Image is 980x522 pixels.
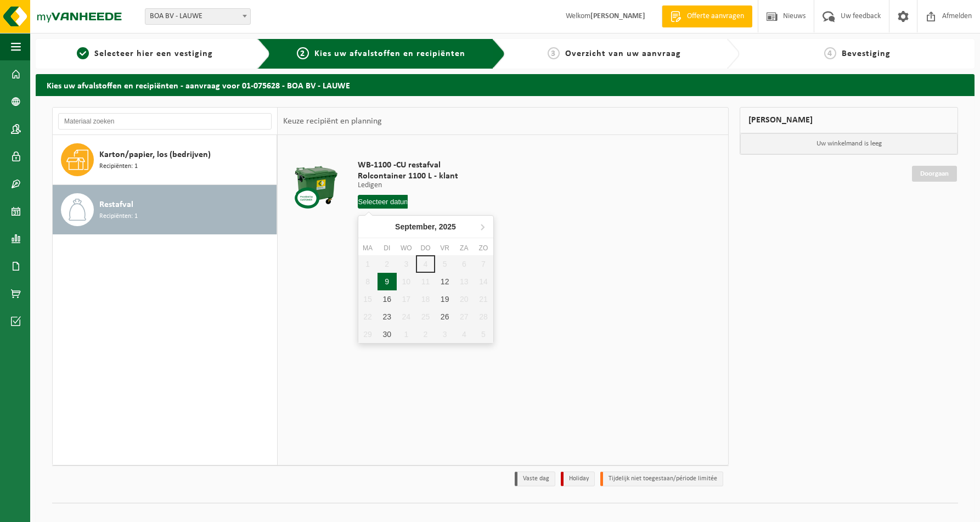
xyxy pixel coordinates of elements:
span: Overzicht van uw aanvraag [565,49,681,58]
div: 19 [435,290,454,308]
span: Restafval [99,198,133,211]
span: Selecteer hier een vestiging [94,49,213,58]
div: zo [474,243,493,254]
div: za [454,243,474,254]
h2: Kies uw afvalstoffen en recipiënten - aanvraag voor 01-075628 - BOA BV - LAUWE [36,74,975,96]
span: 3 [548,47,560,59]
span: Karton/papier, los (bedrijven) [99,148,211,161]
span: Kies uw afvalstoffen en recipiënten [314,49,465,58]
button: Restafval Recipiënten: 1 [53,185,277,234]
div: do [416,243,435,254]
div: 3 [435,325,454,343]
span: BOA BV - LAUWE [145,9,250,24]
span: Offerte aanvragen [684,11,747,22]
span: 4 [824,47,836,59]
div: vr [435,243,454,254]
span: Bevestiging [842,49,891,58]
input: Materiaal zoeken [58,113,272,130]
div: 23 [378,308,397,325]
li: Tijdelijk niet toegestaan/période limitée [600,472,723,486]
div: Keuze recipiënt en planning [278,108,387,135]
p: Ledigen [358,182,458,189]
span: Rolcontainer 1100 L - klant [358,171,458,182]
p: Uw winkelmand is leeg [740,133,958,154]
i: 2025 [439,223,456,231]
a: Doorgaan [912,166,957,182]
span: Recipiënten: 1 [99,161,138,172]
span: Recipiënten: 1 [99,211,138,222]
button: Karton/papier, los (bedrijven) Recipiënten: 1 [53,135,277,185]
a: Offerte aanvragen [662,5,752,27]
span: WB-1100 -CU restafval [358,160,458,171]
span: 1 [77,47,89,59]
div: [PERSON_NAME] [740,107,958,133]
div: September, [391,218,460,235]
div: 26 [435,308,454,325]
li: Holiday [561,472,595,486]
a: 1Selecteer hier een vestiging [41,47,249,60]
span: 2 [297,47,309,59]
div: 12 [435,273,454,290]
span: BOA BV - LAUWE [145,8,251,25]
div: di [378,243,397,254]
input: Selecteer datum [358,195,408,209]
strong: [PERSON_NAME] [590,12,645,20]
li: Vaste dag [515,472,555,486]
div: wo [397,243,416,254]
div: 30 [378,325,397,343]
div: 16 [378,290,397,308]
div: 9 [378,273,397,290]
div: ma [358,243,378,254]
